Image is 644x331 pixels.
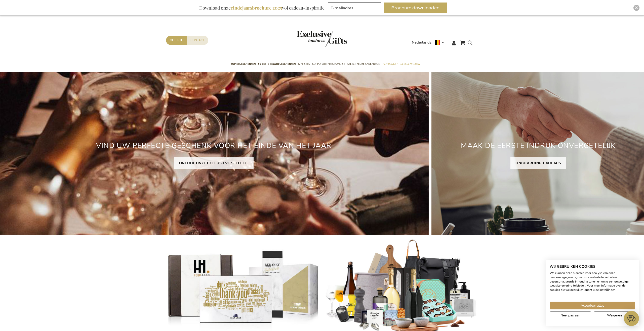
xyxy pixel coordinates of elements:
div: Nederlands [412,40,448,45]
button: Alle cookies weigeren [594,311,635,319]
b: eindejaarsbrochure 2025 [231,5,282,11]
span: Nee, pas aan [560,313,580,318]
span: Weigeren [607,313,622,318]
div: Close [633,5,639,11]
span: 50 beste relatiegeschenken [258,61,296,67]
span: Nederlands [412,40,431,45]
form: marketing offers and promotions [328,3,383,15]
p: We kunnen deze plaatsen voor analyse van onze bezoekersgegevens, om onze website te verbeteren, g... [550,271,635,292]
img: Exclusive Business gifts logo [297,31,347,47]
span: Gift Sets [298,61,310,67]
a: store logo [297,31,322,47]
span: Select Keuze Cadeaubon [347,61,380,67]
a: ONTDEK ONZE EXCLUSIEVE SELECTIE [174,157,254,169]
h2: Wij gebruiken cookies [550,264,635,269]
span: Gelegenheden [400,61,420,67]
a: Offerte [166,36,187,45]
span: Accepteer alles [581,303,604,308]
button: Brochure downloaden [384,3,447,13]
span: Per Budget [383,61,398,67]
a: ONBOARDING CADEAUS [510,157,566,169]
input: E-mailadres [328,3,381,13]
span: Zomergeschenken [231,61,256,67]
button: Pas cookie voorkeuren aan [550,311,591,319]
a: Contact [187,36,208,45]
button: Accepteer alle cookies [550,302,635,309]
img: Close [635,6,638,9]
span: Corporate Merchandise [312,61,345,67]
div: Download onze vol cadeau-inspiratie [197,3,327,13]
iframe: belco-activator-frame [624,311,639,326]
